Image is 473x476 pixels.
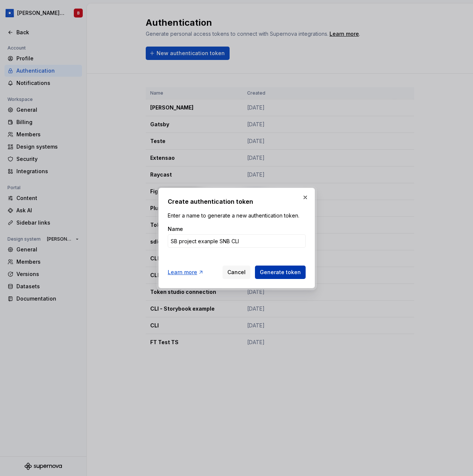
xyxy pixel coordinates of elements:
[168,269,204,276] a: Learn more
[168,225,183,233] label: Name
[260,269,301,276] span: Generate token
[168,197,306,206] h2: Create authentication token
[168,212,306,219] p: Enter a name to generate a new authentication token.
[255,266,306,279] button: Generate token
[223,266,250,279] button: Cancel
[227,269,246,276] span: Cancel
